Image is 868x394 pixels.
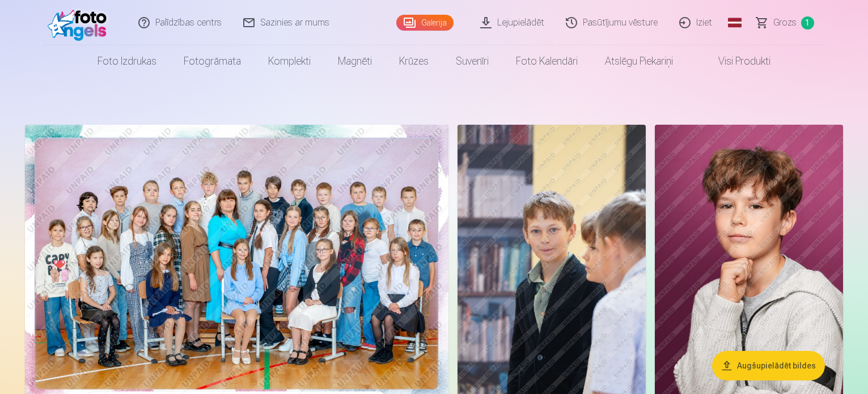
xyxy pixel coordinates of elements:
a: Fotogrāmata [170,45,255,77]
img: /fa1 [48,5,113,41]
a: Komplekti [255,45,324,77]
a: Krūzes [386,45,442,77]
a: Foto kalendāri [502,45,591,77]
a: Suvenīri [442,45,502,77]
a: Magnēti [324,45,386,77]
a: Atslēgu piekariņi [591,45,687,77]
button: Augšupielādēt bildes [712,351,825,380]
span: 1 [801,16,814,29]
a: Visi produkti [687,45,784,77]
a: Galerija [396,15,454,31]
a: Foto izdrukas [84,45,170,77]
span: Grozs [773,16,797,29]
